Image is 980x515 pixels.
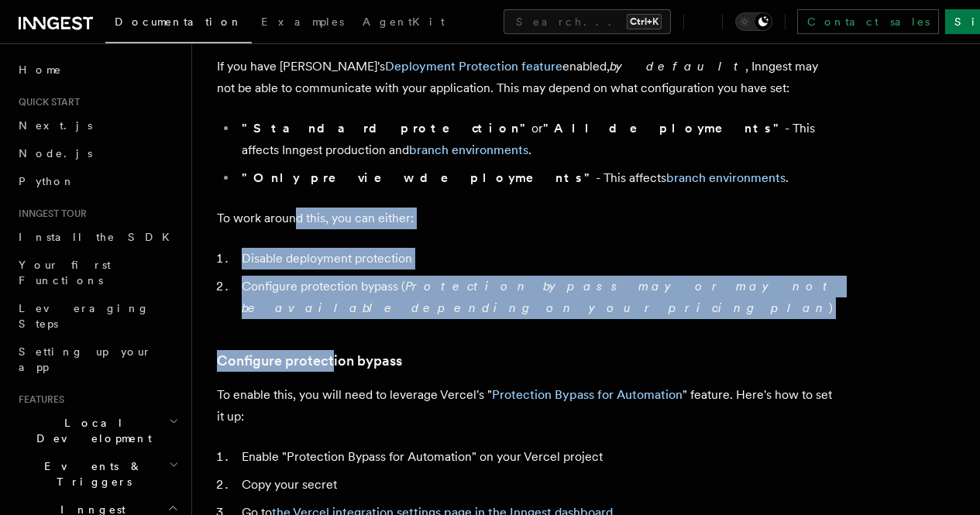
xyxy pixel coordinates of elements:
[242,121,531,136] strong: "Standard protection"
[217,208,837,229] p: To work around this, you can either:
[12,167,182,195] a: Python
[252,5,353,42] a: Examples
[543,121,785,136] strong: "All deployments"
[12,452,182,496] button: Events & Triggers
[666,170,786,185] a: branch environments
[12,409,182,452] button: Local Development
[237,276,837,319] li: Configure protection bypass ( )
[12,208,87,220] span: Inngest tour
[735,12,772,31] button: Toggle dark mode
[12,96,80,108] span: Quick start
[217,56,837,99] p: If you have [PERSON_NAME]'s enabled, , Inngest may not be able to communicate with your applicati...
[237,118,837,161] li: or - This affects Inngest production and .
[12,393,64,406] span: Features
[12,458,169,489] span: Events & Triggers
[409,142,528,157] a: branch environments
[504,9,671,34] button: Search...Ctrl+K
[12,112,182,139] a: Next.js
[12,251,182,294] a: Your first Functions
[242,170,596,185] strong: "Only preview deployments"
[217,384,837,427] p: To enable this, you will need to leverage Vercel's " " feature. Here's how to set it up:
[19,62,62,77] span: Home
[115,15,242,28] span: Documentation
[19,175,75,187] span: Python
[237,248,837,270] li: Disable deployment protection
[353,5,454,42] a: AgentKit
[19,119,92,132] span: Next.js
[12,223,182,251] a: Install the SDK
[492,387,683,402] a: Protection Bypass for Automation
[12,139,182,167] a: Node.js
[12,415,169,446] span: Local Development
[242,279,834,315] em: Protection bypass may or may not be available depending on your pricing plan
[363,15,445,28] span: AgentKit
[217,350,402,372] a: Configure protection bypass
[627,14,662,29] kbd: Ctrl+K
[385,59,562,74] a: Deployment Protection feature
[12,338,182,381] a: Setting up your app
[797,9,939,34] a: Contact sales
[19,302,150,330] span: Leveraging Steps
[19,231,179,243] span: Install the SDK
[12,294,182,338] a: Leveraging Steps
[12,56,182,84] a: Home
[610,59,745,74] em: by default
[19,345,152,373] span: Setting up your app
[105,5,252,43] a: Documentation
[237,474,837,496] li: Copy your secret
[19,259,111,287] span: Your first Functions
[19,147,92,160] span: Node.js
[237,446,837,468] li: Enable "Protection Bypass for Automation" on your Vercel project
[237,167,837,189] li: - This affects .
[261,15,344,28] span: Examples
